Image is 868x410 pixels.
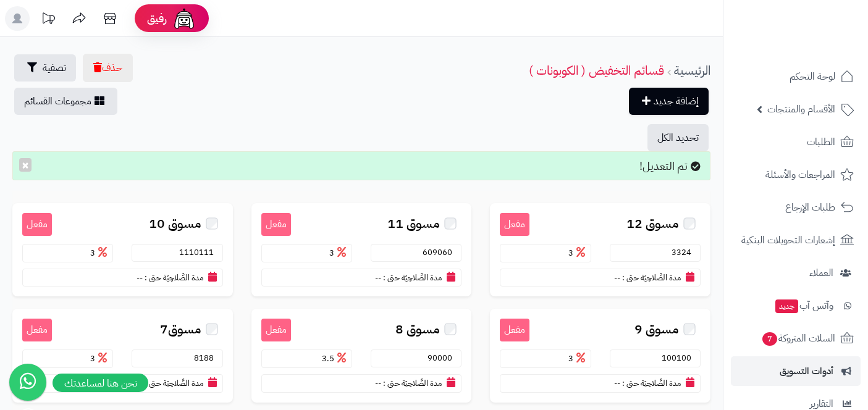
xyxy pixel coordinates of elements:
span: جديد [775,299,798,313]
a: الرئيسية [674,61,710,80]
span: 3.5 [322,353,349,364]
span: إشعارات التحويلات البنكية [741,232,835,249]
small: مدة الصَّلاحِيَة حتى : [383,272,442,283]
small: مدة الصَّلاحِيَة حتى : [145,272,203,283]
span: لوحة التحكم [790,68,835,85]
a: مفعل مسوق 12 3324 3 مدة الصَّلاحِيَة حتى : -- [490,203,710,296]
a: العملاء [731,258,861,288]
button: تصفية [14,54,76,82]
a: الطلبات [731,127,861,157]
small: مفعل [500,319,529,341]
span: وآتس آب [774,297,833,314]
small: مدة الصَّلاحِيَة حتى : [383,377,442,389]
span: -- [614,377,620,389]
a: لوحة التحكم [731,62,861,91]
div: تم التعديل! [12,151,710,181]
a: إشعارات التحويلات البنكية [731,225,861,255]
span: -- [375,377,381,389]
small: 1110111 [179,246,220,258]
small: مدة الصَّلاحِيَة حتى : [622,377,681,389]
small: مفعل [500,213,529,236]
small: 3324 [672,246,697,258]
a: قسائم التخفيض ( الكوبونات ) [529,61,664,80]
a: مفعل مسوق 10 1110111 3 مدة الصَّلاحِيَة حتى : -- [12,203,233,296]
span: الطلبات [807,133,835,151]
span: أدوات التسويق [780,362,833,380]
small: مفعل [261,213,291,236]
span: مسوق 10 [149,217,201,231]
a: مفعل مسوق7 8188 3 مدة الصَّلاحِيَة حتى : -- [12,309,233,402]
img: logo-2.png [784,18,856,44]
span: مسوق 11 [387,217,439,231]
span: 7 [762,332,778,346]
span: 3 [568,247,588,259]
span: السلات المتروكة [761,330,835,347]
a: مفعل مسوق 11 609060 3 مدة الصَّلاحِيَة حتى : -- [251,203,472,296]
a: طلبات الإرجاع [731,193,861,222]
span: -- [614,272,620,283]
small: 100100 [662,352,697,364]
span: 3 [568,353,588,364]
span: 3 [90,247,110,259]
button: تحديد الكل [647,124,709,151]
span: العملاء [809,264,833,282]
small: 8188 [194,352,220,364]
span: مسوق 8 [395,322,439,337]
a: وآتس آبجديد [731,291,861,320]
span: مسوق 9 [634,322,678,337]
span: 3 [90,353,110,364]
a: السلات المتروكة7 [731,324,861,353]
a: تحديثات المنصة [33,6,64,34]
a: مفعل مسوق 9 100100 3 مدة الصَّلاحِيَة حتى : -- [490,309,710,402]
small: مفعل [22,319,52,341]
small: مدة الصَّلاحِيَة حتى : [622,272,681,283]
button: × [19,158,32,172]
a: المراجعات والأسئلة [731,160,861,190]
small: 609060 [423,246,458,258]
span: تصفية [43,61,66,75]
small: مفعل [22,213,52,236]
img: ai-face.png [172,6,196,31]
span: الأقسام والمنتجات [767,101,835,118]
a: مجموعات القسائم [14,88,117,115]
a: مفعل مسوق 8 90000 3.5 مدة الصَّلاحِيَة حتى : -- [251,309,472,402]
span: المراجعات والأسئلة [765,166,835,183]
span: رفيق [147,11,167,26]
button: حذف [83,54,133,82]
span: مسوق 12 [626,217,678,231]
small: مدة الصَّلاحِيَة حتى : [145,377,203,389]
small: مفعل [261,319,291,341]
a: إضافة جديد [629,88,709,115]
span: -- [375,272,381,283]
span: طلبات الإرجاع [785,199,835,216]
a: أدوات التسويق [731,356,861,386]
span: 3 [329,247,349,259]
span: -- [137,272,143,283]
span: مسوق7 [160,322,201,337]
small: 90000 [428,352,458,364]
